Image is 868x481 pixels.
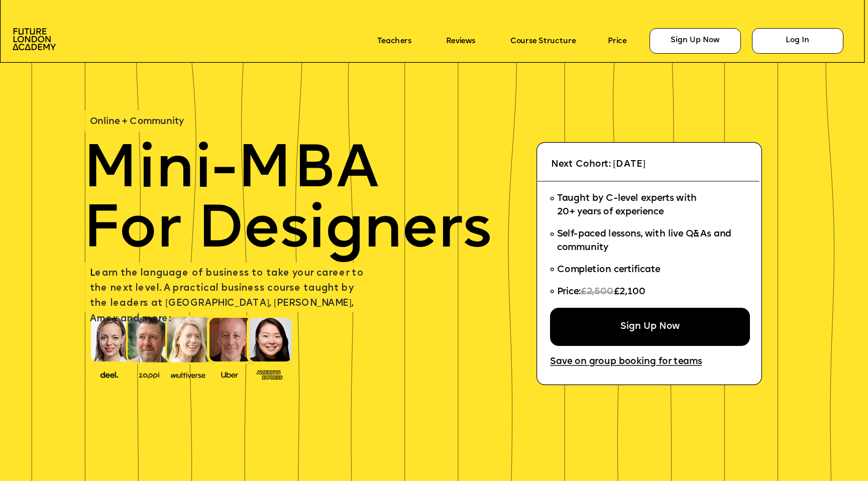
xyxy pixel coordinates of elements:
a: Save on group booking for teams [550,357,702,368]
span: £2,500 [581,288,614,297]
span: Self-paced lessons, with live Q&As and community [557,230,734,253]
span: L [90,269,95,278]
span: Price: [557,288,581,297]
span: Taught by C-level experts with 20+ years of experience [557,194,697,217]
a: Reviews [446,37,475,45]
img: image-93eab660-639c-4de6-957c-4ae039a0235a.png [253,368,287,380]
span: £2,100 [614,288,646,297]
a: Price [608,37,626,45]
a: Course Structure [510,37,576,45]
span: earn the language of business to take your career to the next level. A practical business course ... [90,269,366,324]
img: image-388f4489-9820-4c53-9b08-f7df0b8d4ae2.png [92,369,127,380]
span: Next Cohort: [DATE] [551,160,645,169]
img: image-b2f1584c-cbf7-4a77-bbe0-f56ae6ee31f2.png [132,370,166,379]
span: For Designers [83,201,491,262]
img: image-aac980e9-41de-4c2d-a048-f29dd30a0068.png [13,28,56,50]
span: Online + Community [90,117,184,127]
img: image-99cff0b2-a396-4aab-8550-cf4071da2cb9.png [213,370,247,379]
img: image-b7d05013-d886-4065-8d38-3eca2af40620.png [168,369,208,380]
span: Mini-MBA [83,142,379,202]
a: Teachers [377,37,411,45]
span: Completion certificate [557,266,661,275]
